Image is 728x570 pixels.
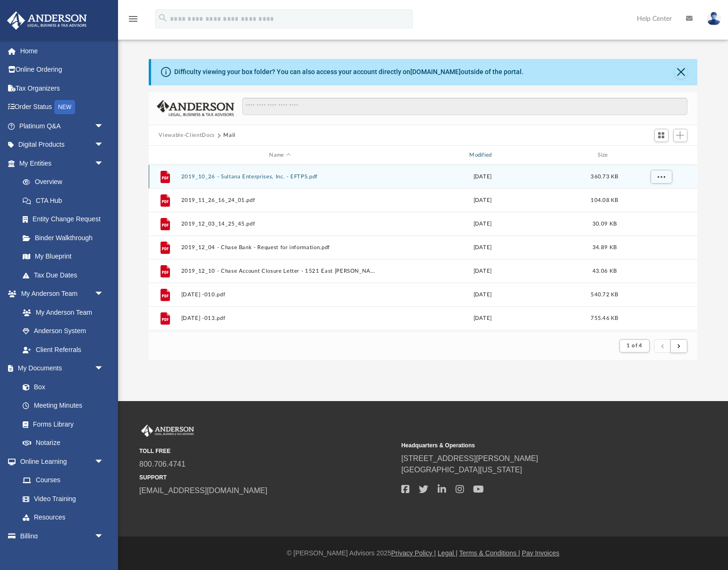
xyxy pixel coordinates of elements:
div: id [627,151,694,159]
button: 2019_11_26_16_24_01.pdf [181,197,379,203]
div: [DATE] [383,173,582,181]
a: Tax Organizers [7,79,118,98]
span: 30.09 KB [593,221,617,226]
a: Terms & Conditions | [459,549,520,557]
a: Legal | [438,549,457,557]
a: Entity Change Request [13,210,118,229]
a: My Blueprint [13,247,113,266]
button: Add [673,129,687,142]
div: [DATE] [383,220,582,228]
div: Name [180,151,379,159]
a: Notarize [13,434,113,453]
a: Anderson System [13,322,113,341]
button: Switch to Grid View [654,129,669,142]
button: Viewable-ClientDocs [159,131,214,140]
div: [DATE] [383,267,582,276]
a: 800.706.4741 [139,460,186,468]
span: 540.72 KB [591,292,618,297]
button: More options [650,170,672,184]
button: 2019_12_04 - Chase Bank - Request for information.pdf [181,244,379,251]
a: Meeting Minutes [13,396,113,415]
button: 2019_10_26 - Sultana Enterprises, Inc. - EFTPS.pdf [181,174,379,180]
span: 755.46 KB [591,316,618,321]
button: 2019_12_10 - Chase Account Closure Letter - 1521 East [PERSON_NAME], LLC.pdf [181,268,379,274]
small: TOLL FREE [139,447,395,455]
small: SUPPORT [139,473,395,482]
a: Billingarrow_drop_down [7,527,118,545]
a: Tax Due Dates [13,266,118,285]
button: [DATE] -013.pdf [181,315,379,321]
span: arrow_drop_down [94,285,113,304]
span: arrow_drop_down [94,527,113,546]
button: 1 of 4 [619,339,649,352]
div: Difficulty viewing your box folder? You can also access your account directly on outside of the p... [174,67,524,77]
button: [DATE] -010.pdf [181,292,379,298]
i: search [158,13,168,23]
a: [DOMAIN_NAME] [410,68,461,75]
a: Privacy Policy | [391,549,436,557]
span: arrow_drop_down [94,135,113,155]
button: Close [674,66,687,79]
a: Client Referrals [13,340,113,359]
div: [DATE] [383,243,582,252]
a: menu [127,18,139,25]
i: menu [127,13,139,25]
span: 104.08 KB [591,198,618,203]
div: id [152,151,176,159]
button: Mail [223,131,236,140]
div: [DATE] [383,196,582,205]
span: arrow_drop_down [94,452,113,471]
a: Pay Invoices [522,549,559,557]
a: CTA Hub [13,191,118,210]
span: 1 of 4 [626,343,642,348]
a: My Entitiesarrow_drop_down [7,154,118,173]
a: Overview [13,173,118,192]
a: Order StatusNEW [7,98,118,117]
small: Headquarters & Operations [401,441,657,450]
img: Anderson Advisors Platinum Portal [4,11,90,30]
div: [DATE] [383,291,582,299]
div: © [PERSON_NAME] Advisors 2025 [118,548,728,558]
div: [DATE] [383,314,582,323]
a: Forms Library [13,415,109,434]
img: Anderson Advisors Platinum Portal [139,425,196,437]
span: 43.06 KB [593,268,617,274]
a: Resources [13,508,113,527]
span: arrow_drop_down [94,117,113,136]
a: Video Training [13,489,109,508]
div: Size [585,151,623,159]
a: Courses [13,471,113,490]
a: Online Learningarrow_drop_down [7,452,113,471]
span: arrow_drop_down [94,359,113,378]
div: grid [149,165,698,332]
a: [GEOGRAPHIC_DATA][US_STATE] [401,466,522,474]
img: User Pic [707,12,721,25]
a: [EMAIL_ADDRESS][DOMAIN_NAME] [139,486,267,495]
span: 34.89 KB [593,245,617,250]
a: My Documentsarrow_drop_down [7,359,113,378]
a: My Anderson Teamarrow_drop_down [7,285,113,303]
button: 2019_12_03_14_25_45.pdf [181,221,379,227]
a: Home [7,42,118,60]
a: My Anderson Team [13,303,109,322]
a: Platinum Q&Aarrow_drop_down [7,117,118,135]
span: arrow_drop_down [94,154,113,173]
span: 360.73 KB [591,174,618,179]
a: Digital Productsarrow_drop_down [7,135,118,154]
a: Box [13,377,109,396]
a: Binder Walkthrough [13,228,118,247]
div: Modified [383,151,581,159]
div: NEW [54,100,75,114]
input: Search files and folders [242,98,687,116]
a: Online Ordering [7,60,118,79]
a: [STREET_ADDRESS][PERSON_NAME] [401,454,538,462]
